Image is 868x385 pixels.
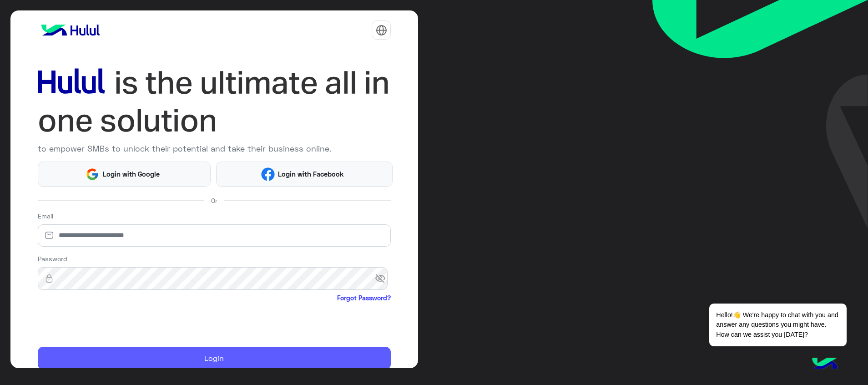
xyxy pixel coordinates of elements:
[38,347,391,370] button: Login
[38,162,211,187] button: Login with Google
[38,64,391,139] img: hululLoginTitle_EN.svg
[99,169,163,179] span: Login with Google
[38,231,61,240] img: email
[337,293,391,303] a: Forgot Password?
[38,254,67,263] label: Password
[38,142,391,155] p: to empower SMBs to unlock their potential and take their business online.
[38,304,176,340] iframe: reCAPTCHA
[809,349,841,380] img: hulul-logo.png
[275,169,348,179] span: Login with Facebook
[216,162,393,187] button: Login with Facebook
[376,25,387,36] img: tab
[38,21,103,39] img: logo
[38,274,61,283] img: lock
[261,167,275,181] img: Facebook
[38,211,53,221] label: Email
[709,304,846,346] span: Hello!👋 We're happy to chat with you and answer any questions you might have. How can we assist y...
[375,270,391,287] span: visibility_off
[86,167,99,181] img: Google
[211,196,217,205] span: Or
